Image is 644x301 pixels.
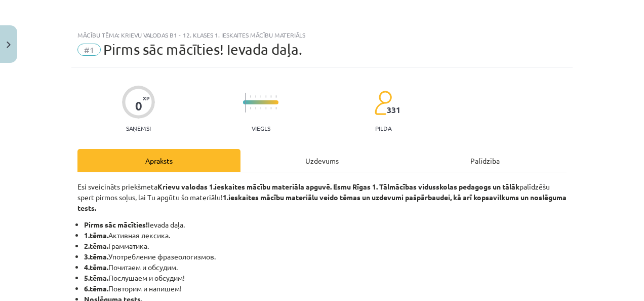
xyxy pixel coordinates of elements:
li: Почитаем и обсудим. [84,262,567,273]
img: icon-short-line-57e1e144782c952c97e751825c79c345078a6d821885a25fce030b3d8c18986b.svg [255,107,256,109]
img: icon-short-line-57e1e144782c952c97e751825c79c345078a6d821885a25fce030b3d8c18986b.svg [250,95,251,98]
li: Ievada daļa. [84,219,567,230]
b: 3.tēma. [84,252,108,261]
img: icon-close-lesson-0947bae3869378f0d4975bcd49f059093ad1ed9edebbc8119c70593378902aed.svg [7,42,11,48]
img: students-c634bb4e5e11cddfef0936a35e636f08e4e9abd3cc4e673bd6f9a4125e45ecb1.svg [374,90,392,116]
img: icon-short-line-57e1e144782c952c97e751825c79c345078a6d821885a25fce030b3d8c18986b.svg [265,95,266,98]
span: XP [143,95,149,101]
b: 2.tēma. [84,241,108,250]
b: 4.tēma. [84,262,108,272]
img: icon-short-line-57e1e144782c952c97e751825c79c345078a6d821885a25fce030b3d8c18986b.svg [265,107,266,109]
li: Повторим и напишем! [84,283,567,294]
li: Грамматика. [84,241,567,251]
p: pilda [375,125,391,132]
span: 331 [387,105,400,115]
li: Активная лексика. [84,230,567,241]
li: Послушаем и обсудим! [84,273,567,283]
strong: 1.ieskaites mācību materiālu veido tēmas un uzdevumi pašpārbaudei, kā arī kopsavilkums un noslēgu... [77,193,567,212]
span: Pirms sāc mācīties! Ievada daļa. [103,41,302,58]
b: 1.tēma. [84,231,108,240]
span: #1 [77,44,101,56]
img: icon-short-line-57e1e144782c952c97e751825c79c345078a6d821885a25fce030b3d8c18986b.svg [270,95,271,98]
img: icon-short-line-57e1e144782c952c97e751825c79c345078a6d821885a25fce030b3d8c18986b.svg [270,107,271,109]
p: Saņemsi [122,125,155,132]
div: Apraksts [77,149,240,172]
img: icon-short-line-57e1e144782c952c97e751825c79c345078a6d821885a25fce030b3d8c18986b.svg [275,107,276,109]
div: Uzdevums [240,149,404,172]
img: icon-short-line-57e1e144782c952c97e751825c79c345078a6d821885a25fce030b3d8c18986b.svg [255,95,256,98]
img: icon-short-line-57e1e144782c952c97e751825c79c345078a6d821885a25fce030b3d8c18986b.svg [250,107,251,109]
b: 6.tēma. [84,284,108,293]
img: icon-long-line-d9ea69661e0d244f92f715978eff75569469978d946b2353a9bb055b3ed8787d.svg [245,93,246,112]
p: Esi sveicināts priekšmeta palīdzēšu spert pirmos soļus, lai Tu apgūtu šo materiālu! [77,181,567,213]
div: 0 [135,99,142,113]
li: Употребление фразеологизмов. [84,251,567,262]
div: Mācību tēma: Krievu valodas b1 - 12. klases 1. ieskaites mācību materiāls [77,31,567,39]
img: icon-short-line-57e1e144782c952c97e751825c79c345078a6d821885a25fce030b3d8c18986b.svg [275,95,276,98]
div: Palīdzība [404,149,567,172]
b: Pirms sāc mācīties! [84,220,148,229]
b: 5.tēma. [84,273,108,282]
img: icon-short-line-57e1e144782c952c97e751825c79c345078a6d821885a25fce030b3d8c18986b.svg [260,107,261,109]
p: Viegls [252,125,270,132]
strong: Krievu valodas 1.ieskaites mācību materiāla apguvē. Esmu Rīgas 1. Tālmācības vidusskolas pedagogs... [157,182,519,191]
img: icon-short-line-57e1e144782c952c97e751825c79c345078a6d821885a25fce030b3d8c18986b.svg [260,95,261,98]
